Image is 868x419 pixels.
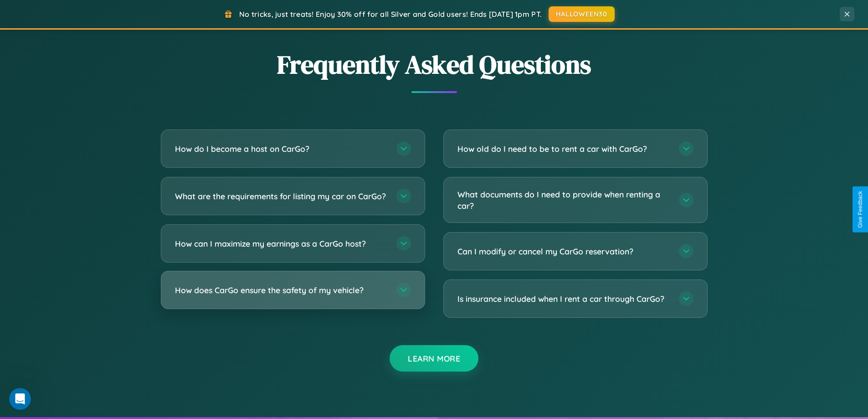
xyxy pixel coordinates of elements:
h3: How can I maximize my earnings as a CarGo host? [175,238,387,249]
button: Learn More [390,345,478,372]
h3: What are the requirements for listing my car on CarGo? [175,191,387,202]
h2: Frequently Asked Questions [161,47,708,82]
button: HALLOWEEN30 [549,6,615,22]
span: No tricks, just treats! Enjoy 30% off for all Silver and Gold users! Ends [DATE] 1pm PT. [239,10,542,19]
iframe: Intercom live chat [9,388,31,410]
h3: How do I become a host on CarGo? [175,143,387,155]
h3: What documents do I need to provide when renting a car? [457,189,670,211]
h3: Can I modify or cancel my CarGo reservation? [457,246,670,257]
h3: Is insurance included when I rent a car through CarGo? [457,293,670,305]
h3: How old do I need to be to rent a car with CarGo? [457,143,670,155]
div: Give Feedback [857,191,863,228]
h3: How does CarGo ensure the safety of my vehicle? [175,285,387,296]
